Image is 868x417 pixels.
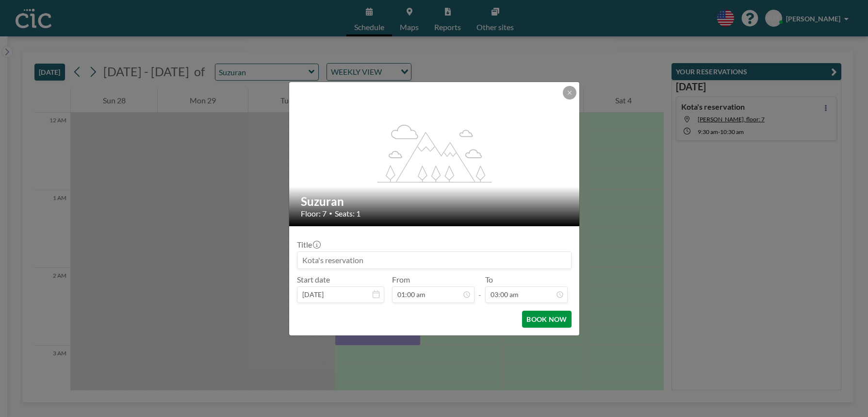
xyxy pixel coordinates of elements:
span: - [478,278,481,300]
label: Title [297,240,320,250]
span: Seats: 1 [335,209,360,218]
h2: Suzuran [301,194,569,209]
g: flex-grow: 1.2; [377,124,491,182]
label: To [485,275,493,284]
label: From [392,275,410,284]
button: BOOK NOW [522,311,571,328]
label: Start date [297,275,330,284]
span: Floor: 7 [301,209,327,218]
span: • [329,210,332,217]
input: Kota's reservation [297,252,571,268]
